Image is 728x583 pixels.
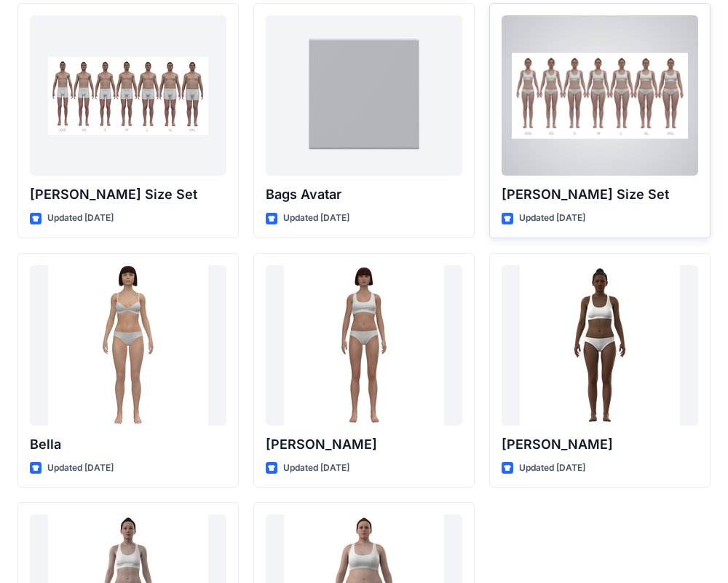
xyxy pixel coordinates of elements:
p: Bags Avatar [266,184,462,205]
a: Bags Avatar [266,15,462,176]
p: [PERSON_NAME] Size Set [30,184,226,205]
p: Updated [DATE] [519,211,585,226]
p: Updated [DATE] [283,211,349,226]
p: [PERSON_NAME] [502,434,698,455]
p: Updated [DATE] [47,461,114,476]
p: Updated [DATE] [283,461,349,476]
a: Emma [266,265,462,426]
a: Olivia Size Set [502,15,698,176]
p: Updated [DATE] [47,211,114,226]
a: Bella [30,265,226,426]
p: Updated [DATE] [519,461,585,476]
a: Gabrielle [502,265,698,426]
p: [PERSON_NAME] Size Set [502,184,698,205]
p: [PERSON_NAME] [266,434,462,455]
p: Bella [30,434,226,455]
a: Oliver Size Set [30,15,226,176]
